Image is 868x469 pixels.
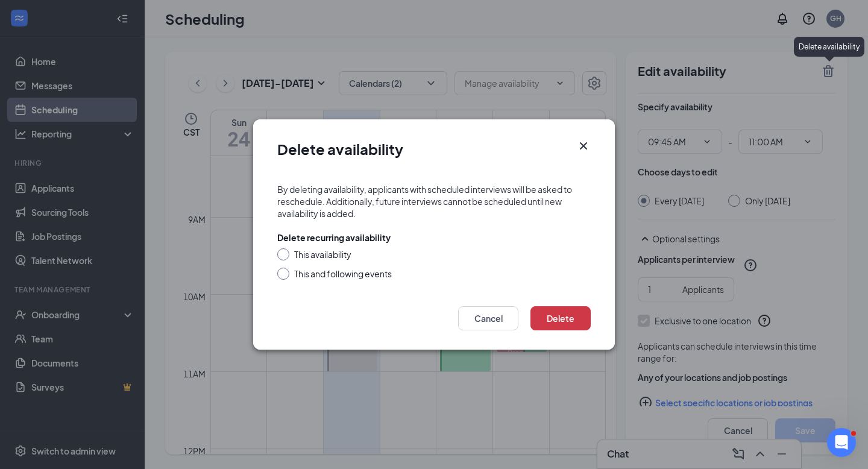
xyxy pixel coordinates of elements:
[576,139,591,153] svg: Cross
[576,139,591,153] button: Close
[277,183,591,219] div: By deleting availability, applicants with scheduled interviews will be asked to reschedule. Addit...
[277,231,391,244] div: Delete recurring availability
[294,248,351,260] div: This availability
[458,306,518,330] button: Cancel
[530,306,591,330] button: Delete
[294,268,392,280] div: This and following events
[827,428,856,457] iframe: Intercom live chat
[794,37,864,57] div: Delete availability
[277,139,403,159] h1: Delete availability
